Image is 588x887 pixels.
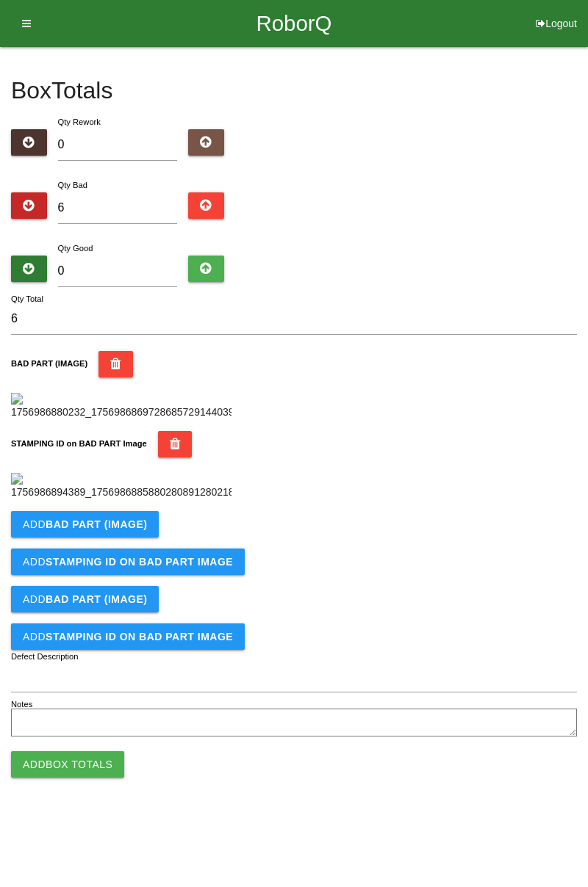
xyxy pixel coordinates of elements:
[58,181,87,189] label: Qty Bad
[46,518,147,530] b: BAD PART (IMAGE)
[11,393,232,420] img: 1756986880232_1756986869728685729144039414505.jpg
[11,751,124,778] button: AddBox Totals
[11,473,232,500] img: 1756986894389_17569868858802808912802189400374.jpg
[58,244,93,253] label: Qty Good
[11,586,159,612] button: AddBAD PART (IMAGE)
[46,556,233,568] b: STAMPING ID on BAD PART Image
[11,623,245,650] button: AddSTAMPING ID on BAD PART Image
[11,651,79,663] label: Defect Description
[11,511,159,537] button: AddBAD PART (IMAGE)
[11,359,87,368] b: BAD PART (IMAGE)
[46,631,233,642] b: STAMPING ID on BAD PART Image
[11,293,43,305] label: Qty Total
[58,117,101,126] label: Qty Rework
[46,593,147,605] b: BAD PART (IMAGE)
[11,698,32,711] label: Notes
[11,78,577,104] h4: Box Totals
[11,549,245,575] button: AddSTAMPING ID on BAD PART Image
[98,351,133,377] button: BAD PART (IMAGE)
[158,431,193,457] button: STAMPING ID on BAD PART Image
[11,439,147,448] b: STAMPING ID on BAD PART Image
